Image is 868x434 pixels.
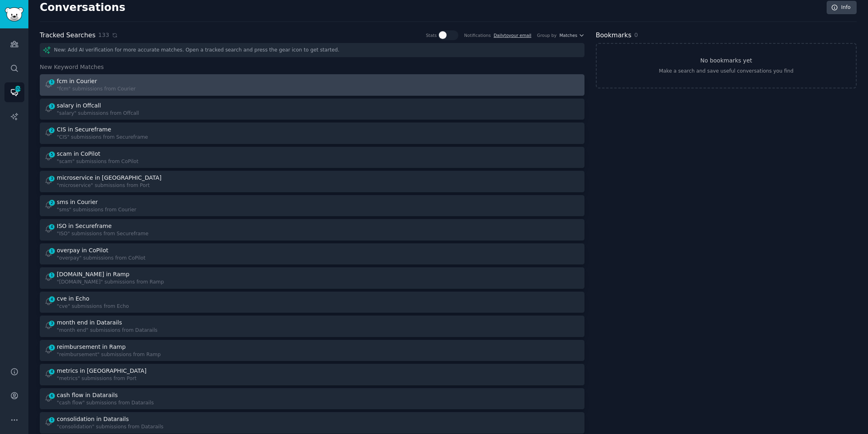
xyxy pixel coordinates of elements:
[57,222,112,230] div: ISO in Secureframe
[48,200,56,206] span: 2
[559,32,584,38] button: Matches
[40,364,584,385] a: 4metrics in [GEOGRAPHIC_DATA]"metrics" submissions from Port
[596,30,632,41] h2: Bookmarks
[57,294,89,303] div: cve in Echo
[57,246,108,255] div: overpay in CoPilot
[700,56,752,65] h3: No bookmarks yet
[40,63,104,71] span: New Keyword Matches
[40,99,584,120] a: 3salary in Offcall"salary" submissions from Offcall
[40,1,125,14] h2: Conversations
[464,32,491,38] div: Notifications
[48,152,56,157] span: 5
[57,174,161,182] div: microservice in [GEOGRAPHIC_DATA]
[57,415,129,423] div: consolidation in Datarails
[40,316,584,337] a: 3month end in Datarails"month end" submissions from Datarails
[57,367,146,375] div: metrics in [GEOGRAPHIC_DATA]
[40,74,584,96] a: 1fcm in Courier"fcm" submissions from Courier
[57,343,126,351] div: reimbursement in Ramp
[48,103,56,109] span: 3
[48,320,56,326] span: 3
[98,31,109,39] span: 133
[40,243,584,265] a: 1overpay in CoPilot"overpay" submissions from CoPilot
[57,158,138,165] div: "scam" submissions from CoPilot
[48,296,56,302] span: 4
[57,110,139,117] div: "salary" submissions from Offcall
[57,279,164,286] div: "[DOMAIN_NAME]" submissions from Ramp
[48,272,56,278] span: 1
[5,7,24,21] img: GummySearch logo
[596,43,857,88] a: No bookmarks yetMake a search and save useful conversations you find
[40,340,584,361] a: 3reimbursement in Ramp"reimbursement" submissions from Ramp
[559,32,577,38] span: Matches
[57,423,163,431] div: "consolidation" submissions from Datarails
[40,30,95,41] h2: Tracked Searches
[40,267,584,289] a: 1[DOMAIN_NAME] in Ramp"[DOMAIN_NAME]" submissions from Ramp
[57,270,129,279] div: [DOMAIN_NAME] in Ramp
[48,224,56,230] span: 4
[48,393,56,399] span: 6
[57,150,100,158] div: scam in CoPilot
[48,176,56,181] span: 3
[48,127,56,133] span: 2
[57,400,154,407] div: "cash flow" submissions from Datarails
[48,79,56,85] span: 1
[48,248,56,254] span: 1
[57,375,148,382] div: "metrics" submissions from Port
[57,391,118,400] div: cash flow in Datarails
[57,125,111,134] div: CIS in Secureframe
[14,86,21,92] span: 674
[57,77,97,86] div: fcm in Courier
[48,417,56,423] span: 1
[40,388,584,410] a: 6cash flow in Datarails"cash flow" submissions from Datarails
[57,255,146,262] div: "overpay" submissions from CoPilot
[57,303,129,310] div: "cve" submissions from Echo
[40,122,584,144] a: 2CIS in Secureframe"CIS" submissions from Secureframe
[57,86,135,93] div: "fcm" submissions from Courier
[537,32,556,38] div: Group by
[57,101,101,110] div: salary in Offcall
[40,43,584,57] div: New: Add AI verification for more accurate matches. Open a tracked search and press the gear icon...
[827,1,857,15] a: Info
[4,82,24,102] a: 674
[57,327,157,334] div: "month end" submissions from Datarails
[48,345,56,350] span: 3
[57,206,136,214] div: "sms" submissions from Courier
[57,198,98,206] div: sms in Courier
[494,33,531,38] a: Dailytoyour email
[57,351,161,359] div: "reimbursement" submissions from Ramp
[426,32,437,38] div: Stats
[634,32,638,38] span: 0
[659,68,793,75] div: Make a search and save useful conversations you find
[57,182,163,189] div: "microservice" submissions from Port
[40,171,584,192] a: 3microservice in [GEOGRAPHIC_DATA]"microservice" submissions from Port
[40,195,584,217] a: 2sms in Courier"sms" submissions from Courier
[48,369,56,374] span: 4
[57,230,148,238] div: "ISO" submissions from Secureframe
[57,318,122,327] div: month end in Datarails
[40,147,584,168] a: 5scam in CoPilot"scam" submissions from CoPilot
[40,219,584,241] a: 4ISO in Secureframe"ISO" submissions from Secureframe
[57,134,148,141] div: "CIS" submissions from Secureframe
[40,292,584,313] a: 4cve in Echo"cve" submissions from Echo
[40,412,584,434] a: 1consolidation in Datarails"consolidation" submissions from Datarails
